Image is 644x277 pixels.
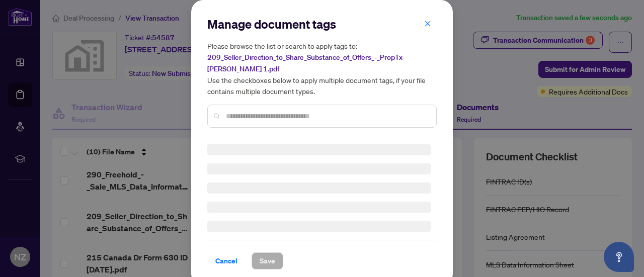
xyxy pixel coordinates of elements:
[252,252,283,269] button: Save
[215,253,237,269] span: Cancel
[207,16,437,32] h2: Manage document tags
[424,20,431,27] span: close
[207,252,246,269] button: Cancel
[207,53,405,73] span: 209_Seller_Direction_to_Share_Substance_of_Offers_-_PropTx-[PERSON_NAME] 1.pdf
[207,40,437,97] h5: Please browse the list or search to apply tags to: Use the checkboxes below to apply multiple doc...
[604,242,634,272] button: Open asap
